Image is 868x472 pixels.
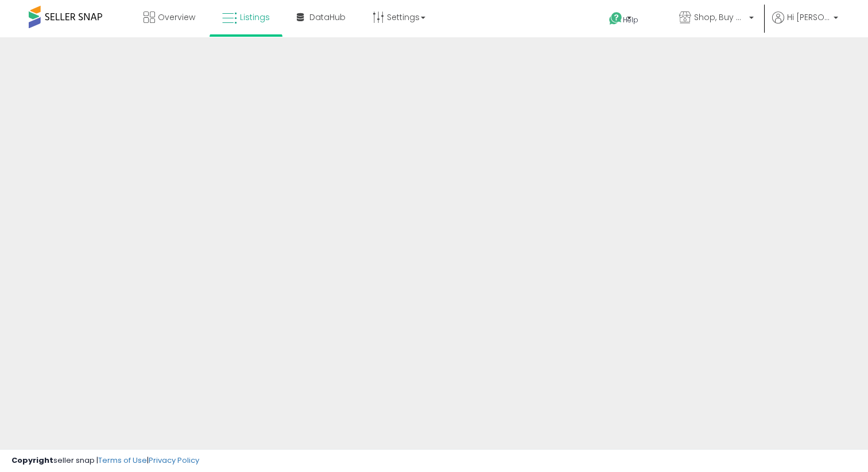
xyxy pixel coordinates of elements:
[623,15,638,25] span: Help
[772,11,838,37] a: Hi [PERSON_NAME]
[98,455,147,466] a: Terms of Use
[694,11,746,23] span: Shop, Buy and Ship
[240,11,270,23] span: Listings
[609,11,623,26] i: Get Help
[600,3,661,37] a: Help
[787,11,830,23] span: Hi [PERSON_NAME]
[158,11,195,23] span: Overview
[309,11,346,23] span: DataHub
[11,455,53,466] strong: Copyright
[11,455,199,466] div: seller snap | |
[149,455,199,466] a: Privacy Policy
